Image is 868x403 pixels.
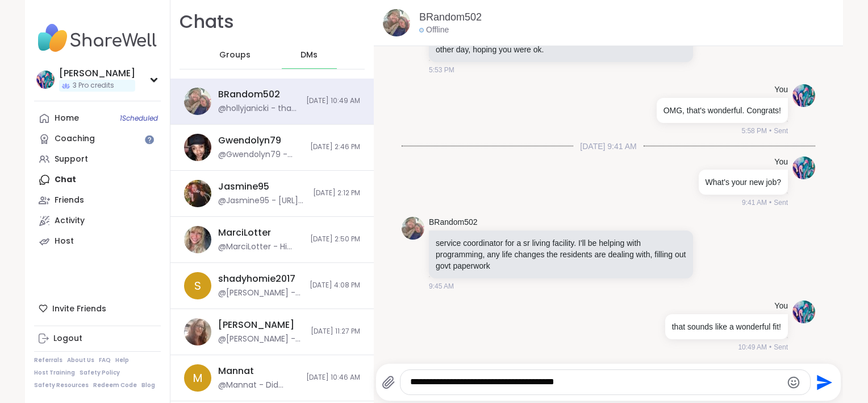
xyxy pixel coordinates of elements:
[218,227,271,239] div: MarciLotter
[53,333,82,344] div: Logout
[34,298,161,319] div: Invite Friends
[80,369,120,377] a: Safety Policy
[36,71,55,89] img: hollyjanicki
[313,188,360,198] span: [DATE] 2:12 PM
[769,198,771,208] span: •
[419,10,482,24] a: BRandom502
[34,231,161,252] a: Host
[55,154,88,165] div: Support
[811,369,836,395] button: Send
[34,149,161,170] a: Support
[769,342,771,352] span: •
[34,190,161,211] a: Friends
[184,134,211,161] img: https://sharewell-space-live.sfo3.digitaloceanspaces.com/user-generated/7c5e48d9-1979-4754-8140-3...
[115,356,129,364] a: Help
[184,226,211,253] img: https://sharewell-space-live.sfo3.digitaloceanspaces.com/user-generated/7a3b2c34-6725-4fc7-97ef-c...
[218,241,303,253] div: @MarciLotter - Hi [PERSON_NAME].. I will start looking [DATE]. How are you feeling?
[184,180,211,207] img: https://sharewell-space-live.sfo3.digitaloceanspaces.com/user-generated/0818d3a5-ec43-4745-9685-c...
[34,211,161,231] a: Activity
[774,198,788,208] span: Sent
[120,114,158,123] span: 1 Scheduled
[34,356,62,364] a: Referrals
[34,18,161,58] img: ShareWell Nav Logo
[787,376,800,389] button: Emoji picker
[55,236,74,247] div: Host
[218,334,304,345] div: @[PERSON_NAME] - Hi! Sweet Dreams!
[34,108,161,129] a: Home1Scheduled
[672,321,781,332] p: that sounds like a wonderful fit!
[218,319,294,331] div: [PERSON_NAME]
[769,126,771,136] span: •
[218,180,269,193] div: Jasmine95
[419,24,449,36] div: Offline
[59,67,135,80] div: [PERSON_NAME]
[301,50,318,61] span: DMs
[306,373,360,383] span: [DATE] 10:46 AM
[34,129,161,149] a: Coaching
[774,342,788,352] span: Sent
[402,217,424,240] img: https://sharewell-space-live.sfo3.digitaloceanspaces.com/user-generated/127af2b2-1259-4cf0-9fd7-7...
[34,369,75,377] a: Host Training
[306,96,360,106] span: [DATE] 10:49 AM
[218,380,299,391] div: @Mannat - Did [PERSON_NAME] help?
[792,84,815,107] img: https://sharewell-space-live.sfo3.digitaloceanspaces.com/user-generated/2d26c136-1ff4-4a9f-8326-d...
[184,88,211,115] img: https://sharewell-space-live.sfo3.digitaloceanspaces.com/user-generated/127af2b2-1259-4cf0-9fd7-7...
[218,88,280,101] div: BRandom502
[218,195,306,207] div: @Jasmine95 - [URL][DOMAIN_NAME]
[429,217,478,228] a: BRandom502
[774,126,788,136] span: Sent
[429,281,454,291] span: 9:45 AM
[218,134,281,147] div: Gwendolyn79
[410,376,781,388] textarea: Type your message
[218,273,295,285] div: shadyhomie2017
[738,342,767,352] span: 10:49 AM
[34,381,89,389] a: Safety Resources
[55,195,84,206] div: Friends
[706,176,781,188] p: What's your new job?
[34,328,161,349] a: Logout
[218,287,303,299] div: @[PERSON_NAME] - Hello Hello new friend!
[218,149,303,161] div: @Gwendolyn79 - [GEOGRAPHIC_DATA]
[194,277,201,294] span: s
[774,157,788,168] h4: You
[573,141,643,152] span: [DATE] 9:41 AM
[310,142,360,152] span: [DATE] 2:46 PM
[383,9,410,36] img: https://sharewell-space-live.sfo3.digitaloceanspaces.com/user-generated/127af2b2-1259-4cf0-9fd7-7...
[67,356,94,364] a: About Us
[792,301,815,323] img: https://sharewell-space-live.sfo3.digitaloceanspaces.com/user-generated/2d26c136-1ff4-4a9f-8326-d...
[99,356,111,364] a: FAQ
[184,318,211,346] img: https://sharewell-space-live.sfo3.digitaloceanspaces.com/user-generated/12025a04-e023-4d79-ba6e-0...
[792,157,815,179] img: https://sharewell-space-live.sfo3.digitaloceanspaces.com/user-generated/2d26c136-1ff4-4a9f-8326-d...
[193,369,203,386] span: M
[218,365,254,377] div: Mannat
[310,281,360,290] span: [DATE] 4:08 PM
[310,235,360,244] span: [DATE] 2:50 PM
[429,65,454,75] span: 5:53 PM
[219,50,251,61] span: Groups
[663,105,781,116] p: OMG, that's wonderful. Congrats!
[145,135,154,144] iframe: Spotlight
[55,113,79,124] div: Home
[73,81,114,91] span: 3 Pro credits
[55,215,85,227] div: Activity
[93,381,137,389] a: Redeem Code
[774,301,788,312] h4: You
[55,133,95,145] div: Coaching
[742,198,767,208] span: 9:41 AM
[311,327,360,336] span: [DATE] 11:27 PM
[218,103,299,114] div: @hollyjanicki - that sounds like a wonderful fit!
[774,84,788,96] h4: You
[741,126,767,136] span: 5:58 PM
[436,237,686,272] p: service coordinator for a sr living facility. I'll be helping with programming, any life changes ...
[141,381,155,389] a: Blog
[180,9,234,35] h1: Chats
